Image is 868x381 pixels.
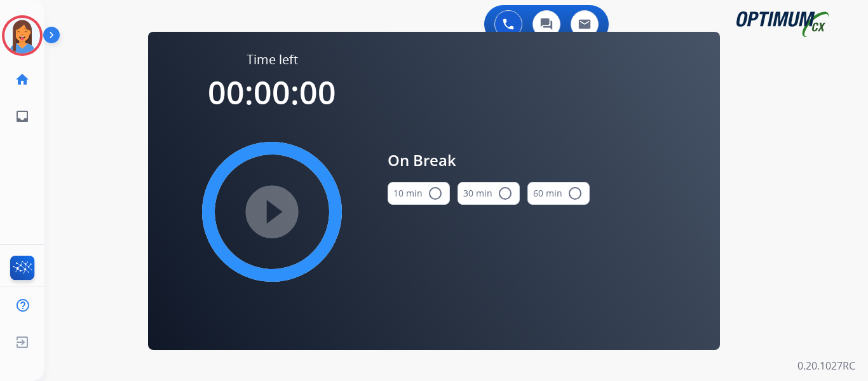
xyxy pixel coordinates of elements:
[388,149,590,172] span: On Break
[4,18,40,53] img: avatar
[15,72,30,87] mat-icon: home
[428,186,443,201] mat-icon: radio_button_unchecked
[458,182,520,205] button: 30 min
[567,186,583,201] mat-icon: radio_button_unchecked
[388,182,450,205] button: 10 min
[797,358,855,373] p: 0.20.1027RC
[527,182,590,205] button: 60 min
[247,51,298,69] span: Time left
[498,186,513,201] mat-icon: radio_button_unchecked
[208,71,336,114] span: 00:00:00
[15,109,30,124] mat-icon: inbox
